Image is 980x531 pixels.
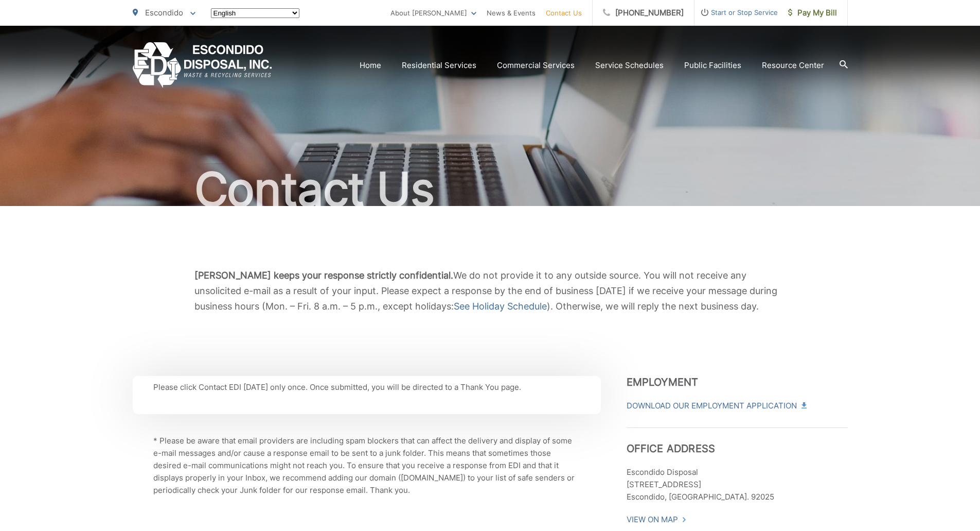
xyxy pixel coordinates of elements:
a: Contact Us [546,7,582,19]
h1: Contact Us [133,164,848,215]
b: [PERSON_NAME] keeps your response strictly confidential. [194,270,453,281]
a: News & Events [487,7,536,19]
select: Select a language [211,8,299,18]
h3: Employment [627,376,848,388]
span: We do not provide it to any outside source. You will not receive any unsolicited e-mail as a resu... [194,270,777,312]
a: See Holiday Schedule [454,299,547,314]
a: About [PERSON_NAME] [390,7,476,19]
a: Public Facilities [684,59,741,72]
a: Download Our Employment Application [627,400,806,412]
a: Residential Services [402,59,476,72]
p: * Please be aware that email providers are including spam blockers that can affect the delivery a... [153,435,580,496]
span: Pay My Bill [788,7,837,19]
a: Home [360,59,381,72]
a: EDCD logo. Return to the homepage. [133,42,272,88]
a: Service Schedules [595,59,664,72]
h3: Office Address [627,427,848,455]
a: View On Map [627,513,687,526]
p: Escondido Disposal [STREET_ADDRESS] Escondido, [GEOGRAPHIC_DATA]. 92025 [627,466,848,503]
span: Escondido [145,8,183,18]
a: Resource Center [762,59,824,72]
p: Please click Contact EDI [DATE] only once. Once submitted, you will be directed to a Thank You page. [153,381,580,393]
a: Commercial Services [497,59,575,72]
